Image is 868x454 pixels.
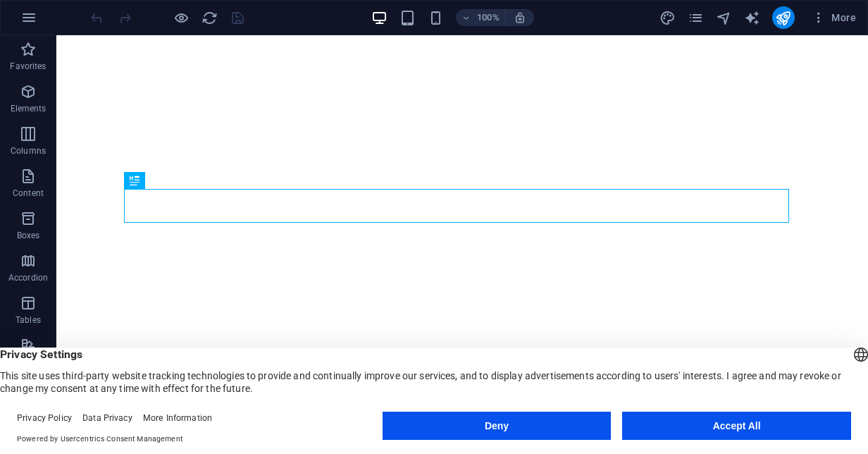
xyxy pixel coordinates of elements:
[716,10,732,26] i: Navigator
[744,9,761,26] button: text_generator
[456,9,506,26] button: 100%
[688,9,705,26] button: pages
[744,10,760,26] i: AI Writer
[11,145,46,157] p: Columns
[11,103,46,114] p: Elements
[812,11,856,25] span: More
[201,10,218,26] i: Reload page
[173,9,190,26] button: Click here to leave preview mode and continue editing
[477,9,500,26] h6: 100%
[514,11,526,24] i: On resize automatically adjust zoom level to fit chosen device.
[772,6,795,29] button: publish
[8,272,48,283] p: Accordion
[17,230,40,241] p: Boxes
[806,6,862,29] button: More
[10,61,46,72] p: Favorites
[688,10,704,26] i: Pages (Ctrl+Alt+S)
[716,9,733,26] button: navigator
[15,314,41,326] p: Tables
[659,9,676,26] button: design
[659,10,676,26] i: Design (Ctrl+Alt+Y)
[13,188,44,199] p: Content
[201,9,218,26] button: reload
[775,10,791,26] i: Publish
